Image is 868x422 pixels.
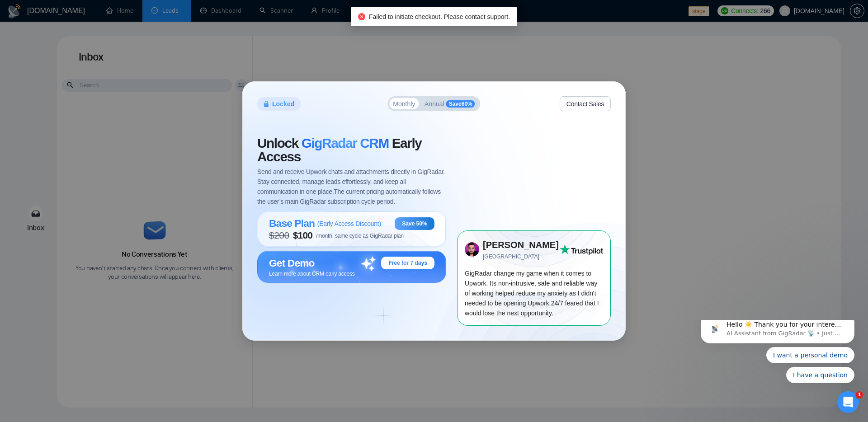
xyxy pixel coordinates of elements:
[302,136,389,150] span: GigRadar CRM
[39,9,156,18] p: Message from AI Assistant from GigRadar 📡, sent Just now
[269,230,289,241] span: $ 200
[465,242,479,257] img: 73x73.png
[560,244,603,255] img: Trust Pilot
[14,27,167,63] div: Quick reply options
[269,271,355,277] span: Learn more about CRM early access
[99,47,167,63] button: Quick reply: I have a question
[687,320,868,398] iframe: Intercom notifications message
[39,1,154,26] span: Hello ☀️ Thank you for your interest in GigRadar CRM! ❤️ How can I help you [DATE]?
[257,211,446,250] button: Base Plan(Early Access Discount)Save 50%$200$100/month, same cycle as GigRadar plan
[272,99,294,109] span: Locked
[369,13,510,20] span: Failed to initiate checkout. Please contact support.
[257,251,446,287] button: Get DemoFree for 7 daysLearn more about CRM early access
[388,259,427,267] span: Free for 7 days
[269,217,315,230] span: Base Plan
[317,220,381,227] span: ( Early Access Discount )
[20,2,35,16] img: Profile image for AI Assistant from GigRadar 📡
[316,233,404,239] span: /month, same cycle as GigRadar plan
[483,253,560,261] span: [GEOGRAPHIC_DATA]
[856,391,863,399] span: 1
[560,96,611,111] button: Contact Sales
[402,220,427,227] span: Save 50%
[393,101,415,107] span: Monthly
[446,100,475,108] span: Save 60 %
[421,98,479,109] button: AnnualSave60%
[483,240,559,250] strong: [PERSON_NAME]
[465,270,599,317] span: GigRadar change my game when it comes to Upwork. Its non-intrusive, safe and reliable way of work...
[389,98,419,109] button: Monthly
[269,257,315,269] span: Get Demo
[837,391,859,413] iframe: Intercom live chat
[293,230,312,241] span: $ 100
[425,101,444,107] span: Annual
[257,136,446,164] span: Unlock Early Access
[358,13,365,20] span: close-circle
[257,167,446,206] span: Send and receive Upwork chats and attachments directly in GigRadar. Stay connected, manage leads ...
[79,27,167,43] button: Quick reply: I want a personal demo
